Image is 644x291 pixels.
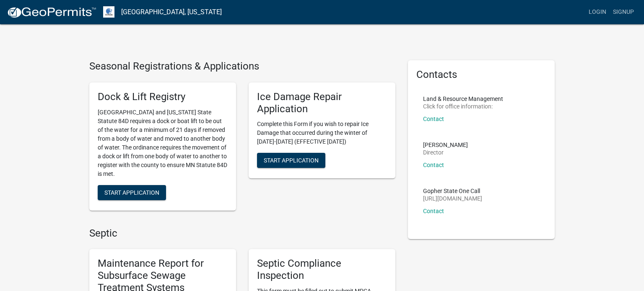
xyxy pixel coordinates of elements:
span: Start Application [264,157,319,164]
p: [PERSON_NAME] [423,142,468,148]
img: Otter Tail County, Minnesota [103,6,114,18]
h5: Contacts [416,69,546,81]
p: Gopher State One Call [423,188,482,194]
h4: Septic [89,227,395,239]
a: Contact [423,162,444,168]
p: Land & Resource Management [423,96,503,102]
a: Signup [610,4,637,20]
button: Start Application [98,185,166,200]
h5: Ice Damage Repair Application [257,91,387,115]
p: [URL][DOMAIN_NAME] [423,196,482,201]
h4: Seasonal Registrations & Applications [89,60,395,72]
span: Start Application [104,189,159,196]
p: Click for office information: [423,103,503,109]
p: [GEOGRAPHIC_DATA] and [US_STATE] State Statute 84D requires a dock or boat lift to be out of the ... [98,108,228,178]
h5: Dock & Lift Registry [98,91,228,103]
a: Contact [423,116,444,122]
a: Login [585,4,610,20]
p: Complete this Form if you wish to repair Ice Damage that occurred during the winter of [DATE]-[DA... [257,120,387,146]
p: Director [423,149,468,155]
a: Contact [423,208,444,214]
h5: Septic Compliance Inspection [257,258,387,282]
a: [GEOGRAPHIC_DATA], [US_STATE] [121,5,222,19]
button: Start Application [257,153,325,168]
